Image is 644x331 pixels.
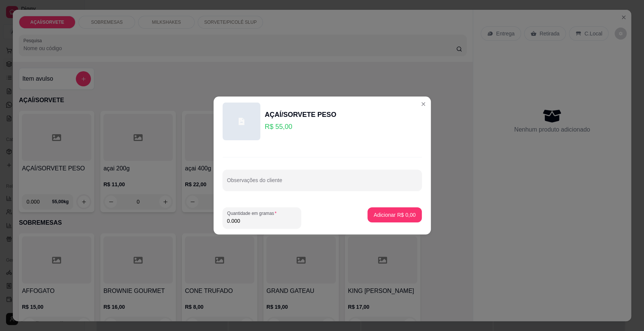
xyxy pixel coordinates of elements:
[227,217,297,225] input: Quantidade em gramas
[227,179,417,187] input: Observações do cliente
[265,121,337,132] p: R$ 55,00
[373,211,415,219] p: Adicionar R$ 0,00
[417,98,429,110] button: Close
[265,109,337,120] div: AÇAÍ/SORVETE PESO
[367,207,421,222] button: Adicionar R$ 0,00
[227,210,279,216] label: Quantidade em gramas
